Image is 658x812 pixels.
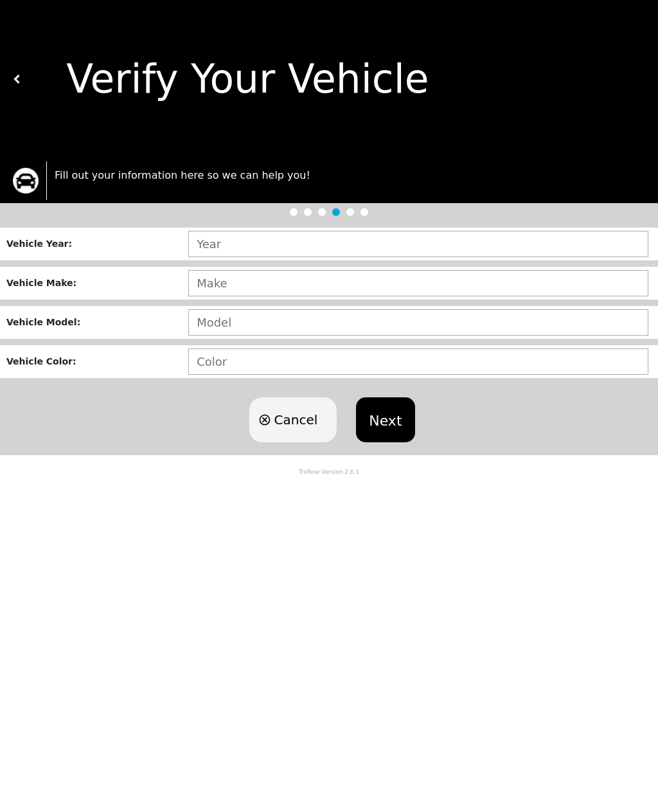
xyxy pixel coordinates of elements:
div: Vehicle Color : [6,355,188,368]
input: Color [188,348,648,375]
div: Vehicle Model : [6,316,188,329]
img: white carat left [13,75,22,84]
p: Fill out your information here so we can help you! [55,168,645,183]
div: Vehicle Make : [6,276,188,290]
button: Cancel [249,397,337,442]
input: Year [188,231,648,257]
span: Cancel [274,410,317,429]
img: trx now logo [13,168,39,194]
div: Verify Your Vehicle [22,50,645,109]
div: Vehicle Year : [6,237,188,251]
button: Next [356,397,414,442]
input: Make [188,270,648,296]
input: Model [188,309,648,336]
